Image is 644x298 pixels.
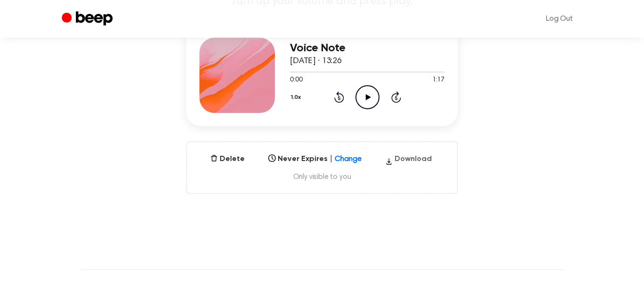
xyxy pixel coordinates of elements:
[432,75,445,85] span: 1:17
[290,89,305,105] button: 1.0x
[62,10,115,28] a: Beep
[198,172,446,182] span: Only visible to you
[290,42,445,55] h3: Voice Note
[290,57,342,65] span: [DATE] · 13:26
[290,75,302,85] span: 0:00
[206,153,248,165] button: Delete
[537,8,582,30] a: Log Out
[381,153,436,169] button: Download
